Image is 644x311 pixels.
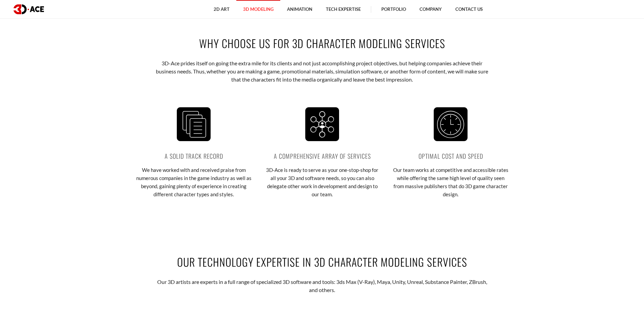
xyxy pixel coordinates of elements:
[434,107,468,141] img: icon
[156,278,488,294] p: Our 3D artists are experts in a full range of specialized 3D software and tools: 3ds Max (V-Ray),...
[135,151,253,161] p: A solid track record
[135,166,253,198] p: We have worked with and received praise from numerous companies in the game industry as well as b...
[177,107,211,141] img: icon
[135,36,510,51] h2: WHY CHOOSE US FOR 3D CHARACTER MODELING SERVICES
[391,151,510,161] p: Optimal cost and speed
[263,166,381,198] p: 3D-Ace is ready to serve as your one-stop-shop for all your 3D and software needs, so you can als...
[391,166,510,198] p: Our team works at competitive and accessible rates while offering the same high level of quality ...
[14,4,44,14] img: logo dark
[135,254,510,269] h2: OUR TECHNOLOGY EXPERTISE IN 3D CHARACTER MODELING SERVICES
[305,107,339,141] img: icon
[263,151,381,161] p: A comprehensive array of services
[156,59,488,84] p: 3D-Ace prides itself on going the extra mile for its clients and not just accomplishing project o...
